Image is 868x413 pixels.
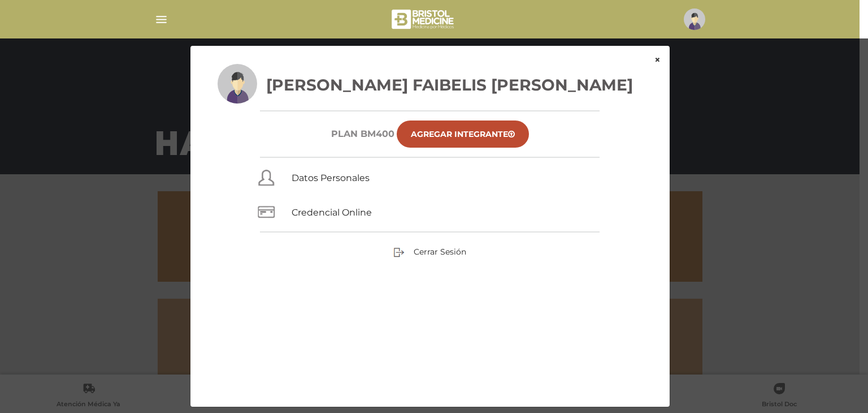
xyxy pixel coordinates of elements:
img: sign-out.png [393,247,405,258]
a: Cerrar Sesión [393,247,466,257]
a: Datos Personales [292,173,370,183]
a: Credencial Online [292,207,372,218]
span: Cerrar Sesión [414,247,466,257]
button: × [645,46,670,74]
img: bristol-medicine-blanco.png [390,6,457,33]
img: profile-placeholder.svg [684,8,705,30]
a: Agregar Integrante [397,121,529,148]
h6: Plan BM400 [331,128,394,139]
img: Cober_menu-lines-white.svg [154,12,168,27]
h3: [PERSON_NAME] Faibelis [PERSON_NAME] [218,73,643,97]
img: profile-placeholder.svg [218,64,257,104]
